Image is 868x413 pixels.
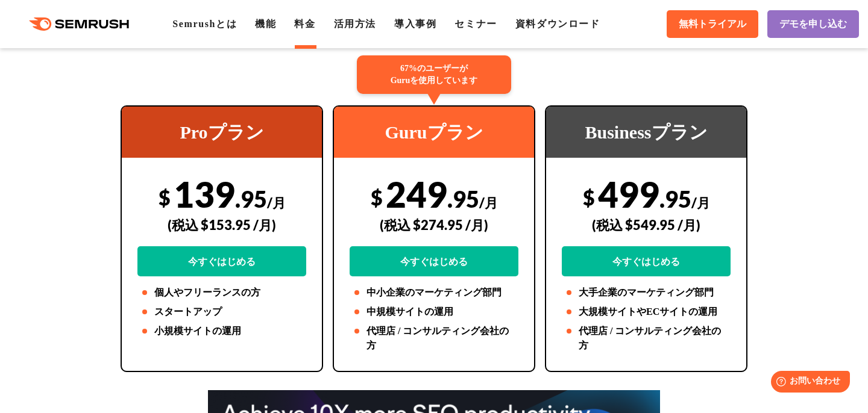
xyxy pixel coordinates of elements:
a: デモを申し込む [767,10,859,38]
li: 代理店 / コンサルティング会社の方 [350,324,518,353]
span: /月 [479,194,498,211]
a: 今すぐはじめる [137,246,306,276]
a: 活用方法 [334,19,376,29]
div: 249 [350,173,518,276]
iframe: Help widget launcher [761,366,855,400]
a: 機能 [255,19,276,29]
span: $ [159,185,171,210]
span: $ [371,185,383,210]
span: /月 [691,194,710,211]
div: 499 [562,173,731,276]
div: 67%のユーザーが Guruを使用しています [357,55,511,94]
span: 無料トライアル [679,18,746,31]
span: .95 [659,185,691,213]
li: 中規模サイトの運用 [350,305,518,319]
a: 導入事例 [394,19,436,29]
div: Businessプラン [546,107,746,158]
li: 代理店 / コンサルティング会社の方 [562,324,731,353]
li: 個人やフリーランスの方 [137,285,306,300]
a: 無料トライアル [667,10,758,38]
div: 139 [137,173,306,276]
span: /月 [267,194,286,211]
a: セミナー [454,19,497,29]
div: Guruプラン [334,107,534,158]
div: (税込 $153.95 /月) [137,203,306,246]
span: .95 [447,185,479,213]
a: 料金 [294,19,315,29]
li: 小規模サイトの運用 [137,324,306,338]
div: (税込 $274.95 /月) [350,203,518,246]
li: 大規模サイトやECサイトの運用 [562,305,731,319]
div: (税込 $549.95 /月) [562,203,731,246]
li: 中小企業のマーケティング部門 [350,285,518,300]
a: 今すぐはじめる [350,246,518,276]
a: 今すぐはじめる [562,246,731,276]
span: .95 [235,185,267,213]
span: $ [583,185,595,210]
a: 資料ダウンロード [515,19,600,29]
li: スタートアップ [137,305,306,319]
a: Semrushとは [172,19,237,29]
li: 大手企業のマーケティング部門 [562,285,731,300]
span: デモを申し込む [779,18,847,31]
div: Proプラン [122,107,322,158]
